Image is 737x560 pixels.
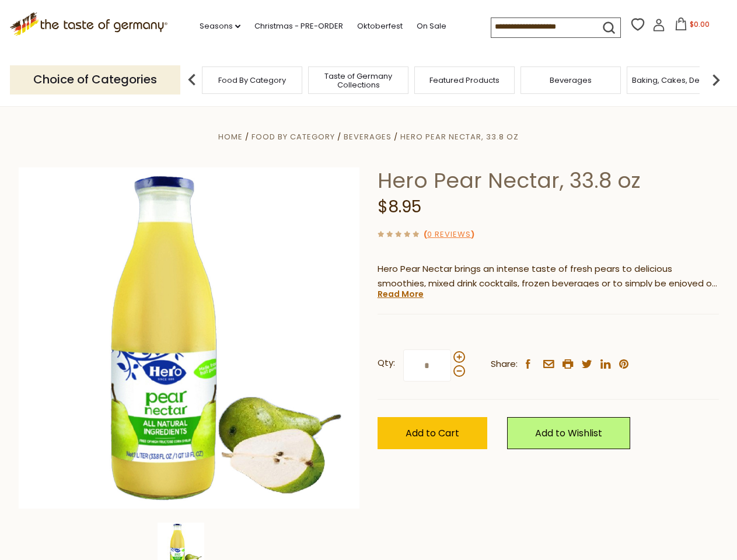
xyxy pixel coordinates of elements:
[400,131,519,142] a: Hero Pear Nectar, 33.8 oz
[690,19,710,29] span: $0.00
[218,131,243,142] a: Home
[406,426,459,440] span: Add to Cart
[491,357,518,372] span: Share:
[218,76,286,85] a: Food By Category
[378,167,719,194] h1: Hero Pear Nectar, 33.8 oz
[378,356,395,370] strong: Qty:
[427,229,471,241] a: 0 Reviews
[550,76,592,85] a: Beverages
[10,65,180,94] p: Choice of Categories
[200,20,240,33] a: Seasons
[378,288,424,300] a: Read More
[254,20,343,33] a: Christmas - PRE-ORDER
[704,68,728,92] img: next arrow
[378,195,421,218] span: $8.95
[344,131,392,142] a: Beverages
[417,20,446,33] a: On Sale
[357,20,403,33] a: Oktoberfest
[668,17,717,35] button: $0.00
[429,76,500,85] a: Featured Products
[403,349,451,381] input: Qty:
[252,131,335,142] a: Food By Category
[378,262,719,291] p: Hero Pear Nectar brings an intense taste of fresh pears to delicious smoothies, mixed drink cockt...
[312,72,405,89] a: Taste of Germany Collections
[378,417,487,449] button: Add to Cart
[19,167,360,509] img: Hero Pear Nectar, 33.8 oz
[180,68,204,92] img: previous arrow
[424,229,474,240] span: ( )
[507,417,630,449] a: Add to Wishlist
[632,76,722,85] a: Baking, Cakes, Desserts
